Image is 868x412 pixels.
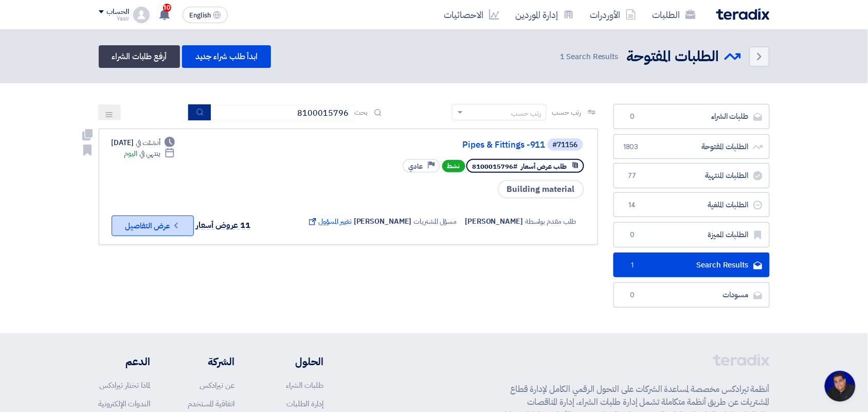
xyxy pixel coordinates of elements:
[498,180,584,199] span: Building material
[136,137,160,148] span: أنشئت في
[112,137,175,148] div: [DATE]
[286,398,323,409] a: إدارة الطلبات
[560,51,565,62] span: 1
[124,148,175,159] div: اليوم
[133,7,150,23] img: profile_test.png
[139,148,160,159] span: ينتهي في
[521,162,567,171] span: طلب عرض أسعار
[112,216,194,236] button: عرض التفاصيل
[613,282,770,308] a: مسودات0
[525,216,577,227] span: طلب مقدم بواسطة
[626,142,639,152] span: 1803
[626,290,639,300] span: 0
[99,16,129,22] div: Yasir
[560,51,619,63] span: Search Results
[553,141,578,149] div: #71156
[613,222,770,247] a: الطلبات المميزة0
[465,216,523,227] span: [PERSON_NAME]
[626,171,639,181] span: 77
[99,45,180,68] a: أرفع طلبات الشراء
[473,162,518,171] span: #8100015796
[100,380,151,391] a: لماذا تختار تيرادكس
[613,134,770,159] a: الطلبات المفتوحة1803
[181,354,234,369] li: الشركة
[307,216,352,227] span: تغيير المسؤول
[716,8,770,20] img: Teradix logo
[613,192,770,218] a: الطلبات الملغية14
[188,398,234,409] a: اتفاقية المستخدم
[613,253,770,278] a: Search Results1
[265,354,323,369] li: الحلول
[582,3,644,27] a: الأوردرات
[355,107,368,118] span: بحث
[340,140,546,150] a: Pipes & Fittings -911
[354,216,412,227] span: [PERSON_NAME]
[644,3,704,27] a: الطلبات
[163,4,171,12] span: 10
[626,200,639,210] span: 14
[414,216,457,227] span: مسؤل المشتريات
[627,47,719,67] h2: الطلبات المفتوحة
[442,160,465,172] span: نشط
[183,7,228,23] button: English
[99,398,151,409] a: الندوات الإلكترونية
[182,45,271,68] a: ابدأ طلب شراء جديد
[508,3,582,27] a: إدارة الموردين
[626,230,639,240] span: 0
[511,108,541,119] div: رتب حسب
[436,3,508,27] a: الاحصائيات
[286,380,323,391] a: طلبات الشراء
[211,105,355,120] input: ابحث بعنوان أو رقم الطلب
[409,162,423,171] span: عادي
[196,219,251,231] span: 11 عروض أسعار
[107,8,129,16] div: الحساب
[552,107,581,118] span: رتب حسب
[626,260,639,271] span: 1
[200,380,234,391] a: عن تيرادكس
[613,104,770,129] a: طلبات الشراء0
[626,112,639,122] span: 0
[189,12,211,19] span: English
[613,163,770,188] a: الطلبات المنتهية77
[825,371,856,402] div: Open chat
[99,354,151,369] li: الدعم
